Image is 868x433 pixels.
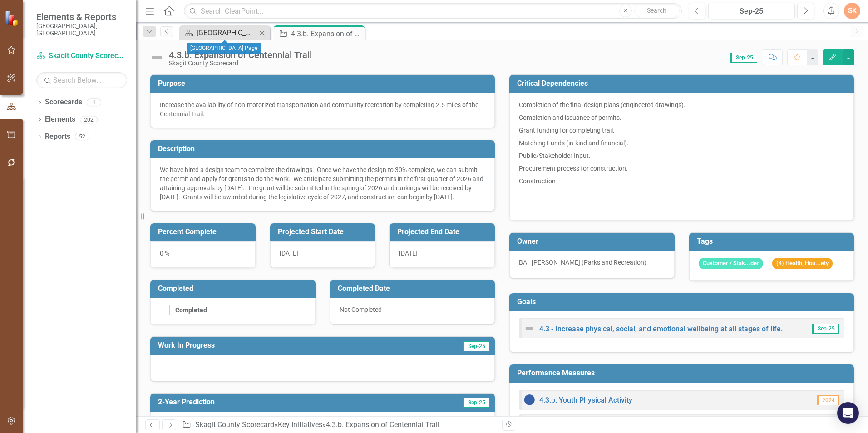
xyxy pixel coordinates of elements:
a: Key Initiatives [278,420,322,429]
div: 4.3.b. Expansion of Centennial Trail [169,50,312,60]
input: Search ClearPoint... [184,3,682,19]
div: Open Intercom Messenger [837,402,859,424]
a: Reports [45,132,70,142]
small: [GEOGRAPHIC_DATA], [GEOGRAPHIC_DATA] [36,22,127,37]
img: No Information [524,394,535,405]
a: Skagit County Scorecard [195,420,274,429]
h3: Owner [517,237,670,246]
a: Elements [45,114,75,125]
div: [GEOGRAPHIC_DATA] Page [187,43,261,54]
a: [GEOGRAPHIC_DATA] Page [182,27,256,39]
p: Completion of the final design plans (engineered drawings). [519,100,844,111]
span: [DATE] [399,250,418,257]
h3: Tags [697,237,850,246]
h3: 2-Year Prediction [158,398,381,406]
div: Sep-25 [711,6,792,17]
p: Procurement process for construction. [519,162,844,175]
img: Not Defined [524,323,535,334]
h3: Projected End Date [397,228,490,236]
h3: Goals [517,298,849,306]
a: 4.3.b. Youth Physical Activity [539,396,632,404]
img: ClearPoint Strategy [5,10,20,26]
div: 202 [80,116,98,123]
div: 0 % [150,241,256,268]
p: Matching Funds (in-kind and financial). [519,137,844,149]
span: Search [647,7,666,14]
h3: Completed Date [338,285,491,293]
div: BA [519,258,527,267]
div: 1 [87,98,101,106]
span: 2024 [817,395,839,405]
p: Grant funding for completing trail. [519,124,844,137]
div: 52 [75,133,89,141]
button: SK [844,3,860,19]
div: Increase the availability of non-motorized transportation and community recreation by completing ... [160,100,485,118]
h3: Performance Measures [517,369,849,377]
h3: Percent Complete [158,228,251,236]
input: Search Below... [36,72,127,88]
span: (4) Health, Hou...ety [772,258,833,269]
div: Not Completed [330,298,495,324]
span: Customer / Stak...der [699,258,763,269]
p: Completion and issuance of permits. [519,111,844,124]
span: Sep-25 [730,53,757,63]
div: 4.3.b. Expansion of Centennial Trail [326,420,439,429]
button: Sep-25 [708,3,795,19]
a: Skagit County Scorecard [36,51,127,61]
span: Elements & Reports [36,11,127,22]
div: [PERSON_NAME] (Parks and Recreation) [532,258,646,267]
span: Sep-25 [463,341,489,351]
a: Scorecards [45,97,82,108]
span: Sep-25 [463,398,489,408]
h3: Purpose [158,79,490,88]
img: Not Defined [150,50,164,65]
div: » » [182,420,495,430]
h3: Projected Start Date [278,228,371,236]
h3: Description [158,145,490,153]
h3: Critical Dependencies [517,79,849,88]
p: Construction [519,175,844,187]
h3: Completed [158,285,311,293]
h3: Work In Progress [158,341,381,349]
div: [GEOGRAPHIC_DATA] Page [197,27,256,39]
div: Skagit County Scorecard [169,60,312,67]
span: Sep-25 [812,324,839,334]
span: [DATE] [280,250,298,257]
div: 4.3.b. Expansion of Centennial Trail [291,28,362,39]
button: Search [634,5,680,17]
p: Public/Stakeholder Input. [519,149,844,162]
a: 4.3 - Increase physical, social, and emotional wellbeing at all stages of life. [539,325,783,333]
p: We have hired a design team to complete the drawings. Once we have the design to 30% complete, we... [160,165,485,202]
